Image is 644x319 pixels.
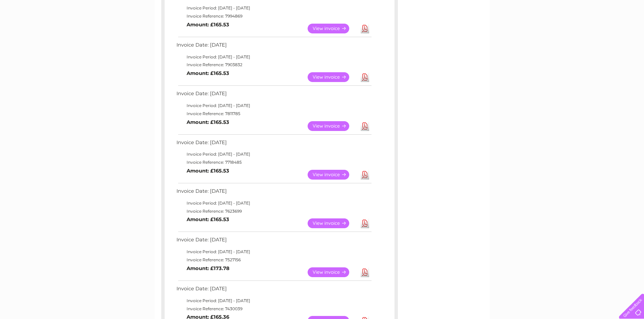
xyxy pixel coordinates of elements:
[187,168,229,174] b: Amount: £165.53
[175,4,373,12] td: Invoice Period: [DATE] - [DATE]
[23,18,57,38] img: logo.png
[308,72,357,82] a: View
[542,29,557,34] a: Energy
[187,22,229,28] b: Amount: £165.53
[175,102,373,110] td: Invoice Period: [DATE] - [DATE]
[175,305,373,313] td: Invoice Reference: 7430039
[175,158,373,166] td: Invoice Reference: 7718485
[163,4,482,33] div: Clear Business is a trading name of Verastar Limited (registered in [GEOGRAPHIC_DATA] No. 3667643...
[361,24,369,33] a: Download
[361,121,369,131] a: Download
[175,150,373,158] td: Invoice Period: [DATE] - [DATE]
[361,218,369,228] a: Download
[517,3,563,12] a: 0333 014 3131
[361,170,369,180] a: Download
[175,12,373,20] td: Invoice Reference: 7994869
[175,284,373,297] td: Invoice Date: [DATE]
[175,248,373,256] td: Invoice Period: [DATE] - [DATE]
[308,170,357,180] a: View
[175,207,373,215] td: Invoice Reference: 7623699
[175,235,373,248] td: Invoice Date: [DATE]
[308,121,357,131] a: View
[175,41,373,53] td: Invoice Date: [DATE]
[308,267,357,277] a: View
[525,29,538,34] a: Water
[175,110,373,118] td: Invoice Reference: 7811785
[599,29,616,34] a: Contact
[622,29,638,34] a: Log out
[361,72,369,82] a: Download
[585,29,595,34] a: Blog
[175,256,373,264] td: Invoice Reference: 7527156
[175,297,373,305] td: Invoice Period: [DATE] - [DATE]
[175,89,373,102] td: Invoice Date: [DATE]
[175,199,373,207] td: Invoice Period: [DATE] - [DATE]
[361,267,369,277] a: Download
[187,119,229,125] b: Amount: £165.53
[308,24,357,33] a: View
[187,70,229,76] b: Amount: £165.53
[175,53,373,61] td: Invoice Period: [DATE] - [DATE]
[175,138,373,151] td: Invoice Date: [DATE]
[175,61,373,69] td: Invoice Reference: 7903832
[187,265,230,271] b: Amount: £173.78
[175,187,373,199] td: Invoice Date: [DATE]
[561,29,581,34] a: Telecoms
[187,216,229,222] b: Amount: £165.53
[308,218,357,228] a: View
